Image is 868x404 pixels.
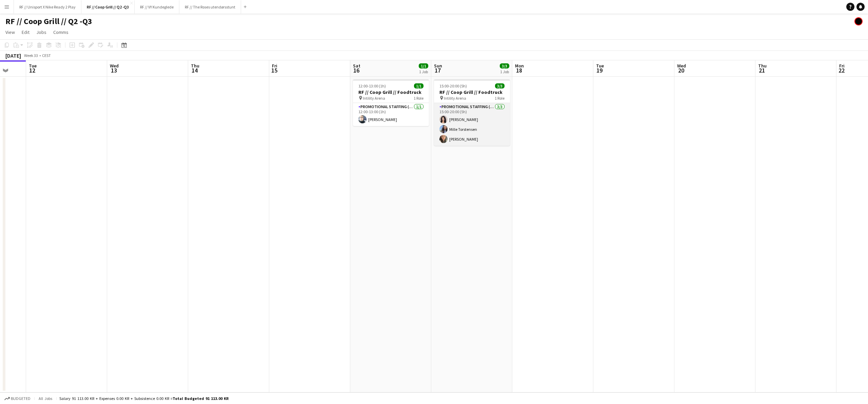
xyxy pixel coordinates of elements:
button: RF // Coop Grill // Q2 -Q3 [81,0,135,14]
div: 1 Job [500,69,509,74]
span: 19 [595,66,604,74]
app-card-role: Promotional Staffing (Promotional Staff)3/315:00-20:00 (5h)[PERSON_NAME]Mille Torstensen[PERSON_N... [434,103,510,146]
span: View [5,29,15,35]
span: Tue [596,63,604,69]
span: Comms [53,29,68,35]
app-job-card: 15:00-20:00 (5h)3/3RF // Coop Grill // Foodtruck Intility Arena1 RolePromotional Staffing (Promot... [434,79,510,146]
span: 1 Role [495,96,505,101]
app-user-avatar: Hin Shing Cheung [854,17,863,25]
span: 13 [109,66,119,74]
div: Salary 91 113.00 KR + Expenses 0.00 KR + Subsistence 0.00 KR = [59,396,229,401]
button: Budgeted [3,395,32,402]
span: 15 [271,66,277,74]
a: View [3,28,18,37]
a: Comms [51,28,71,37]
button: RF // VY Kundeglede [135,0,179,14]
span: 3/3 [500,63,509,68]
span: 1/1 [414,83,423,88]
span: Wed [677,63,686,69]
span: Thu [758,63,767,69]
span: 17 [433,66,442,74]
span: Tue [29,63,37,69]
span: Intility Arena [363,96,385,101]
app-card-role: Promotional Staffing (Promotional Staff)1/112:00-13:00 (1h)[PERSON_NAME] [353,103,429,126]
span: 3/3 [495,83,505,88]
span: Sat [353,63,360,69]
button: RF // Unisport X Nike Ready 2 Play [14,0,81,14]
span: 16 [352,66,360,74]
span: Mon [515,63,524,69]
button: RF // The Roses utendørsstunt [179,0,241,14]
span: 14 [190,66,199,74]
span: All jobs [37,396,54,401]
span: Intility Arena [444,96,466,101]
h1: RF // Coop Grill // Q2 -Q3 [5,16,92,26]
span: Sun [434,63,442,69]
span: Fri [272,63,277,69]
span: Budgeted [11,396,31,401]
span: 12 [28,66,37,74]
span: 1 Role [414,96,423,101]
div: [DATE] [5,52,21,59]
h3: RF // Coop Grill // Foodtruck [353,89,429,95]
a: Edit [19,28,32,37]
span: Fri [839,63,845,69]
span: 21 [757,66,767,74]
span: 15:00-20:00 (5h) [439,83,467,88]
a: Jobs [34,28,49,37]
span: 1/1 [419,63,428,68]
span: Week 33 [22,53,39,58]
span: 22 [838,66,845,74]
span: Wed [110,63,119,69]
h3: RF // Coop Grill // Foodtruck [434,89,510,95]
span: Total Budgeted 91 113.00 KR [173,396,229,401]
span: Jobs [36,29,46,35]
span: Thu [191,63,199,69]
span: 20 [676,66,686,74]
span: 12:00-13:00 (1h) [358,83,386,88]
app-job-card: 12:00-13:00 (1h)1/1RF // Coop Grill // Foodtruck Intility Arena1 RolePromotional Staffing (Promot... [353,79,429,126]
span: Edit [22,29,29,35]
span: 18 [514,66,524,74]
div: 1 Job [419,69,428,74]
div: CEST [42,53,51,58]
